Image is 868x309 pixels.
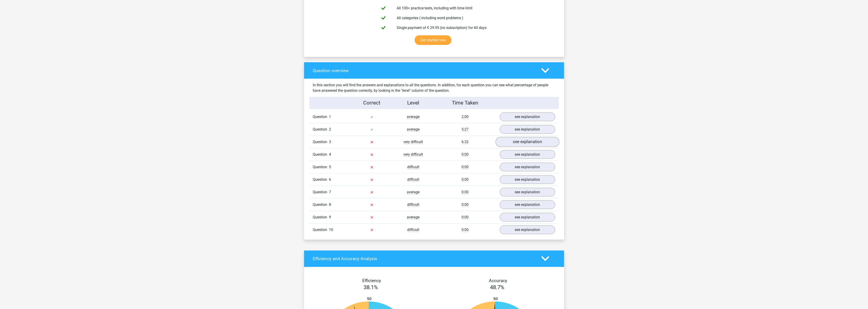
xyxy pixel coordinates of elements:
[500,163,555,171] a: see explanation
[351,99,393,107] div: Correct
[329,127,331,131] span: 2
[313,164,329,170] span: Question
[500,175,555,184] a: see explanation
[407,165,419,169] span: difficult
[407,115,420,119] span: average
[313,139,329,145] span: Question
[329,202,331,207] span: 8
[329,190,331,194] span: 7
[462,215,469,220] span: 0:00
[500,225,555,234] a: see explanation
[462,140,469,144] span: 6:32
[404,152,423,157] span: very difficult
[313,227,329,233] span: Question
[462,228,469,232] span: 0:00
[329,228,333,232] span: 10
[500,150,555,159] a: see explanation
[462,127,469,132] span: 5:27
[329,165,331,169] span: 5
[407,190,420,194] span: average
[313,127,329,132] span: Question
[500,200,555,209] a: see explanation
[329,215,331,219] span: 9
[434,99,496,107] div: Time Taken
[329,140,331,144] span: 3
[313,215,329,220] span: Question
[313,152,329,157] span: Question
[313,68,534,73] h4: Question overview
[329,177,331,182] span: 6
[404,140,423,144] span: very difficult
[313,114,329,120] span: Question
[462,165,469,169] span: 0:00
[313,278,431,283] h4: Efficiency
[393,99,434,107] div: Level
[329,115,331,119] span: 1
[313,202,329,207] span: Question
[313,189,329,195] span: Question
[407,127,420,132] span: average
[364,284,378,291] span: 38.1%
[462,202,469,207] span: 0:00
[500,188,555,196] a: see explanation
[313,177,329,182] span: Question
[500,125,555,134] a: see explanation
[415,35,451,45] a: Get started now
[310,82,559,93] div: In this section you will find the answers and explanations to all the questions. In addition, for...
[490,284,504,291] span: 48.7%
[439,278,557,283] h4: Accuracy
[462,177,469,182] span: 0:00
[407,228,419,232] span: difficult
[462,152,469,157] span: 0:00
[313,256,534,261] h4: Efficiency and Accuracy Analysis
[407,202,419,207] span: difficult
[329,152,331,157] span: 4
[500,213,555,222] a: see explanation
[407,177,419,182] span: difficult
[462,115,469,119] span: 2:00
[462,190,469,194] span: 0:00
[500,113,555,121] a: see explanation
[495,137,559,147] a: see explanation
[407,215,420,220] span: average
